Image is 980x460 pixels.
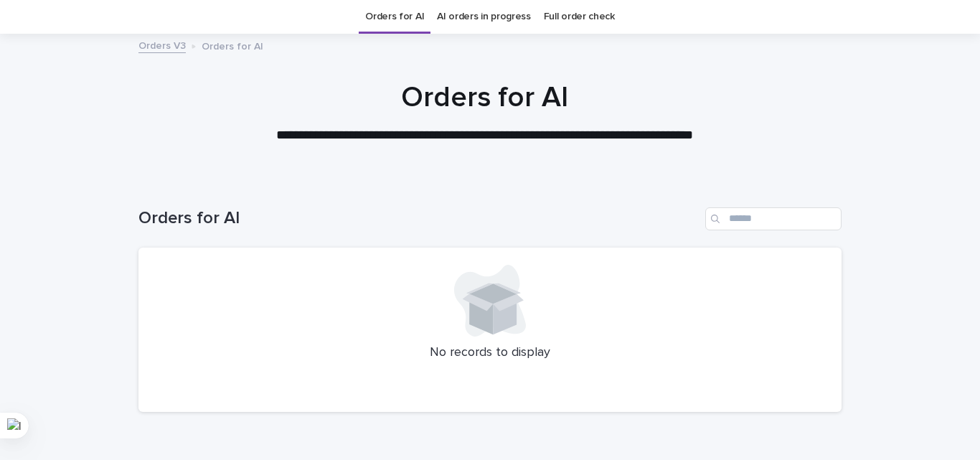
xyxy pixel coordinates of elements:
p: Orders for AI [202,37,263,53]
input: Search [705,207,842,230]
a: Orders V3 [138,37,186,53]
h1: Orders for AI [133,80,837,115]
h1: Orders for AI [138,208,699,229]
p: No records to display [156,345,824,361]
